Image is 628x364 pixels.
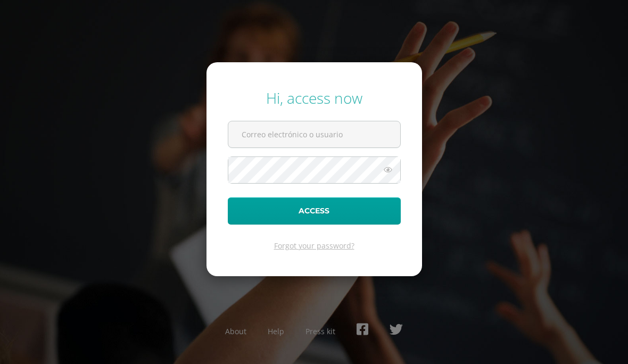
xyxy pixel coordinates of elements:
button: Access [228,197,401,225]
a: Help [268,326,284,336]
input: Correo electrónico o usuario [228,121,400,147]
a: Press kit [305,326,335,336]
a: Forgot your password? [274,241,354,251]
div: Hi, access now [228,88,401,108]
a: About [225,326,246,336]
